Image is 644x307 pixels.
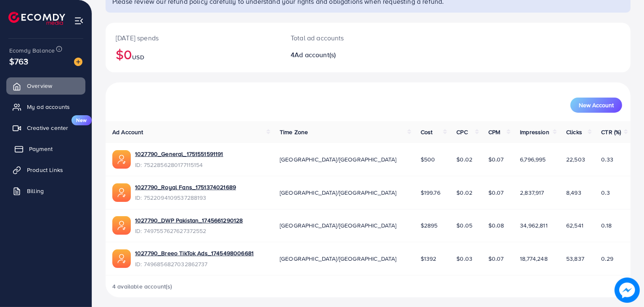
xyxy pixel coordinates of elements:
span: Impression [520,128,549,136]
span: 0.18 [601,221,612,230]
span: Cost [421,128,433,136]
span: 18,774,248 [520,254,548,263]
span: 6,796,995 [520,155,546,164]
span: ID: 7496856827032862737 [135,260,254,268]
span: 34,962,811 [520,221,548,230]
span: ID: 7522094109537288193 [135,193,236,202]
span: $0.05 [456,221,472,230]
a: 1027790_Breeo TikTok Ads_1745498006681 [135,249,254,257]
span: [GEOGRAPHIC_DATA]/[GEOGRAPHIC_DATA] [280,254,397,263]
a: Overview [6,77,85,94]
img: image [74,58,82,66]
span: $0.07 [488,188,504,197]
span: CPM [488,128,500,136]
span: $199.76 [421,188,440,197]
span: Clicks [566,128,582,136]
span: $763 [9,55,29,67]
span: 62,541 [566,221,583,230]
span: Payment [29,145,53,153]
a: 1027790_Royal Fans_1751374021689 [135,183,236,191]
p: [DATE] spends [116,33,270,43]
span: $1392 [421,254,437,263]
img: image [615,278,640,303]
span: 2,837,917 [520,188,544,197]
span: Billing [27,187,44,195]
span: $2895 [421,221,438,230]
span: CPC [456,128,467,136]
span: 0.33 [601,155,613,164]
span: $0.07 [488,254,504,263]
span: $0.02 [456,188,472,197]
a: My ad accounts [6,98,85,115]
a: 1027790_DWP Pakistan_1745661290128 [135,216,243,225]
span: $0.07 [488,155,504,164]
img: ic-ads-acc.e4c84228.svg [112,216,131,235]
span: USD [132,53,144,61]
span: 0.3 [601,188,610,197]
img: ic-ads-acc.e4c84228.svg [112,183,131,202]
h2: 4 [291,51,402,59]
span: Time Zone [280,128,308,136]
span: ID: 7497557627627372552 [135,227,243,235]
span: Ad account(s) [294,50,336,59]
span: Ecomdy Balance [9,46,55,55]
span: Creative center [27,124,68,132]
span: $0.02 [456,155,472,164]
span: 8,493 [566,188,581,197]
span: New Account [579,102,614,108]
a: Product Links [6,161,85,178]
p: Total ad accounts [291,33,402,43]
span: 53,837 [566,254,584,263]
span: Product Links [27,166,63,174]
span: $500 [421,155,435,164]
span: [GEOGRAPHIC_DATA]/[GEOGRAPHIC_DATA] [280,155,397,164]
span: [GEOGRAPHIC_DATA]/[GEOGRAPHIC_DATA] [280,188,397,197]
a: Payment [6,140,85,157]
img: menu [74,16,84,26]
span: Overview [27,82,52,90]
span: CTR (%) [601,128,621,136]
img: ic-ads-acc.e4c84228.svg [112,150,131,169]
h2: $0 [116,46,270,62]
span: $0.03 [456,254,472,263]
span: New [72,115,92,125]
span: 4 available account(s) [112,282,172,291]
span: Ad Account [112,128,143,136]
button: New Account [570,98,622,113]
span: 22,503 [566,155,585,164]
a: Creative centerNew [6,119,85,136]
span: ID: 7522856280177115154 [135,161,223,169]
span: $0.08 [488,221,504,230]
span: [GEOGRAPHIC_DATA]/[GEOGRAPHIC_DATA] [280,221,397,230]
img: logo [8,12,65,25]
a: Billing [6,183,85,199]
span: My ad accounts [27,103,70,111]
span: 0.29 [601,254,613,263]
a: 1027790_General_1751551591191 [135,150,223,158]
img: ic-ads-acc.e4c84228.svg [112,249,131,268]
